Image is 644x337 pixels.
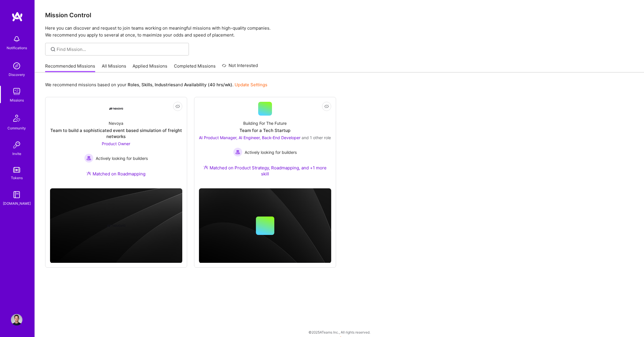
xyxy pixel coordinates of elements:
[302,135,331,140] span: and 1 other role
[87,171,91,176] img: Ateam Purple Icon
[11,33,22,45] img: bell
[107,217,125,235] img: Company logo
[45,82,267,88] p: We recommend missions based on your , , and .
[9,72,25,78] div: Discovery
[84,154,93,163] img: Actively looking for builders
[324,104,329,109] i: icon EyeClosed
[11,189,22,200] img: guide book
[3,200,31,206] div: [DOMAIN_NAME]
[50,127,182,139] div: Team to build a sophisticated event based simulation of freight networks
[50,188,182,263] img: cover
[199,102,331,184] a: Building For The FutureTeam for a Tech StartupAI Product Manager, AI Engineer, Back-End Developer...
[222,62,258,72] a: Not Interested
[199,135,300,140] span: AI Product Manager, AI Engineer, Back-End Developer
[184,82,232,87] b: Availability (40 hrs/wk)
[50,46,56,53] i: icon SearchGrey
[45,63,95,72] a: Recommended Missions
[233,148,242,157] img: Actively looking for builders
[245,149,297,155] span: Actively looking for builders
[199,165,331,177] div: Matched on Product Strategy, Roadmapping, and +1 more skill
[133,63,167,72] a: Applied Missions
[235,82,267,87] a: Update Settings
[87,171,145,177] div: Matched on Roadmapping
[11,314,22,325] img: User Avatar
[12,151,21,157] div: Invite
[11,86,22,97] img: teamwork
[57,46,185,52] input: Find Mission...
[96,155,148,161] span: Actively looking for builders
[141,82,152,87] b: Skills
[128,82,139,87] b: Roles
[7,125,26,131] div: Community
[239,127,290,133] div: Team for a Tech Startup
[102,141,130,146] span: Product Owner
[9,314,24,325] a: User Avatar
[102,63,126,72] a: All Missions
[11,12,23,22] img: logo
[45,12,634,19] h3: Mission Control
[174,63,216,72] a: Completed Missions
[204,165,208,170] img: Ateam Purple Icon
[109,108,123,110] img: Company Logo
[175,104,180,109] i: icon EyeClosed
[109,120,123,126] div: Nevoya
[11,139,22,151] img: Invite
[11,175,23,181] div: Tokens
[50,102,182,184] a: Company LogoNevoyaTeam to build a sophisticated event based simulation of freight networksProduct...
[199,188,331,263] img: cover
[10,97,24,103] div: Missions
[155,82,175,87] b: Industries
[243,120,287,126] div: Building For The Future
[13,167,20,173] img: tokens
[11,60,22,72] img: discovery
[7,45,27,51] div: Notifications
[45,25,634,39] p: Here you can discover and request to join teams working on meaningful missions with high-quality ...
[10,111,24,125] img: Community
